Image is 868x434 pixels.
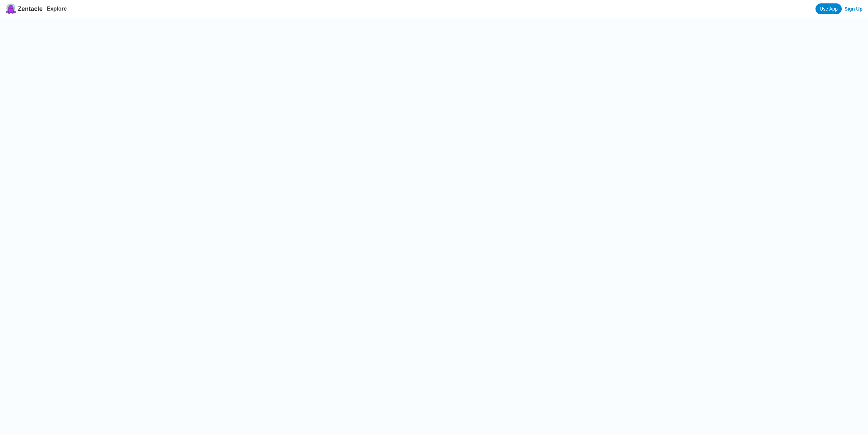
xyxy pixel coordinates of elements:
span: Zentacle [18,5,43,13]
a: Sign Up [844,6,863,12]
img: Zentacle logo [5,3,16,14]
a: Explore [47,6,67,12]
a: Use App [815,3,842,14]
a: Zentacle logoZentacle [5,3,43,14]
